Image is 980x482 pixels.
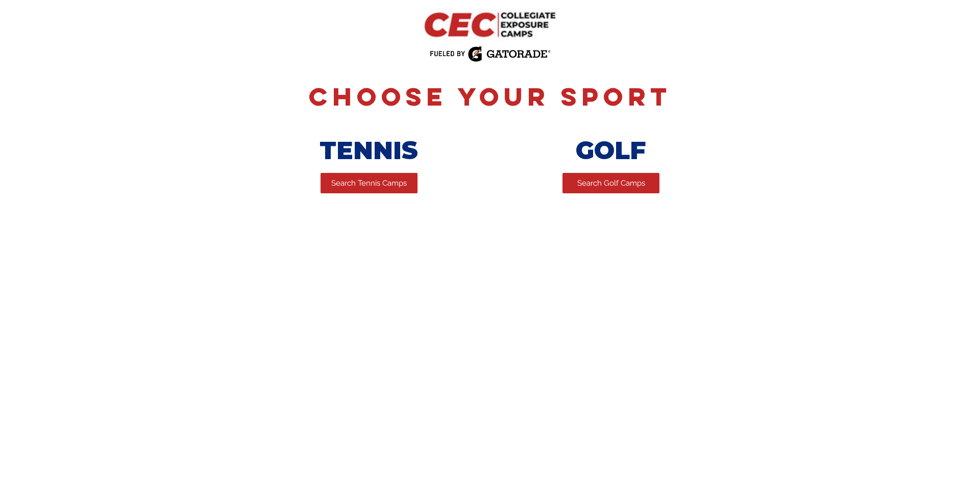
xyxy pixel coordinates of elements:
[309,81,672,112] span: Choose Your Sport
[576,136,646,165] span: GOLF
[320,136,418,165] span: TENNIS
[331,178,407,189] span: Search Tennis Camps
[411,4,568,45] img: CEC Logo Primary.png
[577,178,645,189] span: Search Golf Camps
[562,173,659,193] a: Search Golf Camps
[429,46,550,62] img: Fueled by Gatorade.png
[321,173,418,193] a: Search Tennis Camps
